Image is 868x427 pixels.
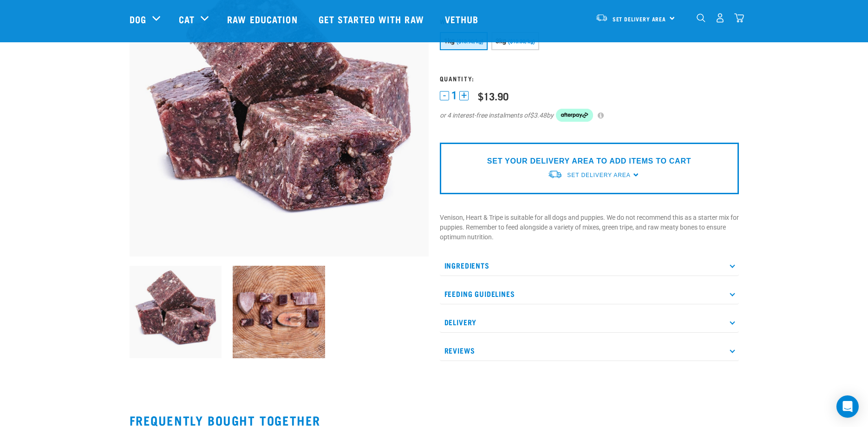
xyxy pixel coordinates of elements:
p: Delivery [440,312,739,333]
a: Raw Education [218,0,309,38]
p: Feeding Guidelines [440,283,739,304]
a: Get started with Raw [309,0,436,38]
img: van-moving.png [595,13,608,22]
img: home-icon@2x.png [734,13,744,23]
p: Reviews [440,340,739,361]
button: + [459,91,469,100]
img: van-moving.png [548,170,562,179]
a: Vethub [436,0,490,38]
a: Cat [179,12,195,26]
img: home-icon-1@2x.png [697,13,705,22]
div: or 4 interest-free instalments of by [440,109,739,122]
span: Set Delivery Area [567,172,630,178]
img: 1171 Venison Heart Tripe Mix 01 [130,266,222,358]
div: Open Intercom Messenger [836,395,859,418]
img: user.png [715,13,725,23]
span: Set Delivery Area [613,17,666,20]
img: Assortment of Raw Essentials Ingredients Including, Fillets Of Goat, Venison, Wallaby, Salmon, An... [233,266,325,358]
p: Venison, Heart & Tripe is suitable for all dogs and puppies. We do not recommend this as a starte... [440,213,739,242]
a: Dog [130,12,146,26]
span: 1 [451,91,457,100]
div: $13.90 [478,90,509,102]
img: Afterpay [556,109,593,122]
p: SET YOUR DELIVERY AREA TO ADD ITEMS TO CART [487,156,691,167]
h3: Quantity: [440,75,739,82]
button: - [440,91,449,100]
span: $3.48 [530,111,547,120]
p: Ingredients [440,255,739,276]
